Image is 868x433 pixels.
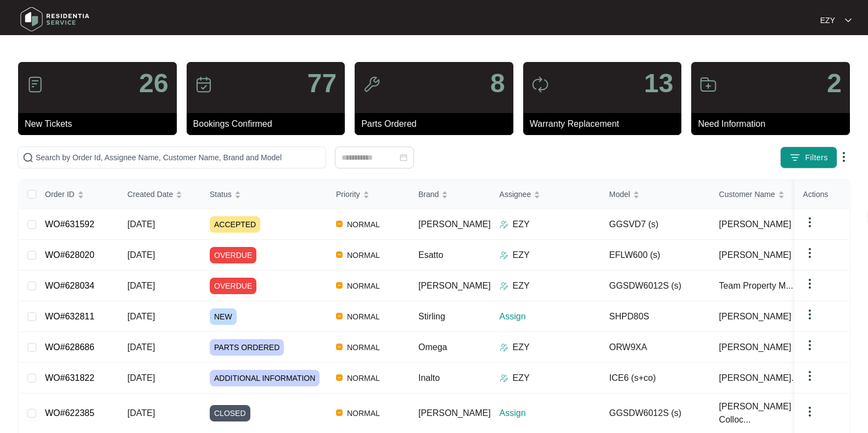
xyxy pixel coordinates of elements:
[410,180,491,209] th: Brand
[644,70,673,97] p: 13
[719,372,799,385] span: [PERSON_NAME]...
[210,308,237,325] span: NEW
[601,363,710,393] td: ICE6 (s+co)
[827,70,842,97] p: 2
[601,209,710,240] td: GGSVD7 (s)
[803,405,816,418] img: dropdown arrow
[343,249,384,262] span: NORMAL
[336,221,343,227] img: Vercel Logo
[418,188,439,200] span: Brand
[26,76,44,93] img: icon
[500,188,531,200] span: Assignee
[418,408,491,418] span: [PERSON_NAME]
[803,308,816,321] img: dropdown arrow
[336,374,343,381] img: Vercel Logo
[500,343,508,352] img: Assigner Icon
[418,373,440,383] span: Inalto
[719,310,792,323] span: [PERSON_NAME]
[805,152,828,164] span: Filters
[500,251,508,260] img: Assigner Icon
[490,70,505,97] p: 8
[803,246,816,260] img: dropdown arrow
[513,218,530,231] p: EZY
[127,281,155,290] span: [DATE]
[500,310,601,323] p: Assign
[803,339,816,352] img: dropdown arrow
[719,218,792,231] span: [PERSON_NAME]
[837,150,850,164] img: dropdown arrow
[36,180,119,209] th: Order ID
[45,373,94,383] a: WO#631822
[307,70,337,97] p: 77
[845,18,852,23] img: dropdown arrow
[363,76,380,93] img: icon
[820,15,835,26] p: EZY
[491,180,601,209] th: Assignee
[45,250,94,260] a: WO#628020
[343,341,384,354] span: NORMAL
[343,372,384,385] span: NORMAL
[127,408,155,418] span: [DATE]
[513,249,530,262] p: EZY
[25,117,177,131] p: New Tickets
[45,312,94,321] a: WO#632811
[195,76,212,93] img: icon
[710,180,820,209] th: Customer Name
[127,312,155,321] span: [DATE]
[45,408,94,418] a: WO#622385
[127,373,155,383] span: [DATE]
[513,279,530,293] p: EZY
[794,180,849,209] th: Actions
[719,188,775,200] span: Customer Name
[500,282,508,290] img: Assigner Icon
[119,180,201,209] th: Created Date
[418,342,447,352] span: Omega
[210,278,256,294] span: OVERDUE
[45,220,94,229] a: WO#631592
[418,312,445,321] span: Stirling
[719,341,792,354] span: [PERSON_NAME]
[336,251,343,258] img: Vercel Logo
[327,180,410,209] th: Priority
[210,405,250,421] span: CLOSED
[343,218,384,231] span: NORMAL
[513,341,530,354] p: EZY
[601,240,710,271] td: EFLW600 (s)
[803,216,816,229] img: dropdown arrow
[780,147,837,168] button: filter iconFilters
[418,250,443,260] span: Esatto
[530,117,682,131] p: Warranty Replacement
[127,342,155,352] span: [DATE]
[513,372,530,385] p: EZY
[343,310,384,323] span: NORMAL
[336,313,343,319] img: Vercel Logo
[210,370,320,386] span: ADDITIONAL INFORMATION
[23,152,33,163] img: search-icon
[210,339,284,356] span: PARTS ORDERED
[418,220,491,229] span: [PERSON_NAME]
[500,407,601,420] p: Assign
[601,332,710,363] td: ORW9XA
[127,220,155,229] span: [DATE]
[210,216,260,233] span: ACCEPTED
[45,188,75,200] span: Order ID
[127,250,155,260] span: [DATE]
[201,180,327,209] th: Status
[803,369,816,383] img: dropdown arrow
[16,3,93,36] img: residentia service logo
[343,407,384,420] span: NORMAL
[361,117,513,131] p: Parts Ordered
[500,374,508,383] img: Assigner Icon
[343,279,384,293] span: NORMAL
[139,70,168,97] p: 26
[789,152,800,163] img: filter icon
[418,281,491,290] span: [PERSON_NAME]
[336,188,360,200] span: Priority
[719,400,806,426] span: [PERSON_NAME] Colloc...
[193,117,345,131] p: Bookings Confirmed
[601,180,710,209] th: Model
[210,247,256,263] span: OVERDUE
[36,151,321,164] input: Search by Order Id, Assignee Name, Customer Name, Brand and Model
[601,271,710,301] td: GGSDW6012S (s)
[45,342,94,352] a: WO#628686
